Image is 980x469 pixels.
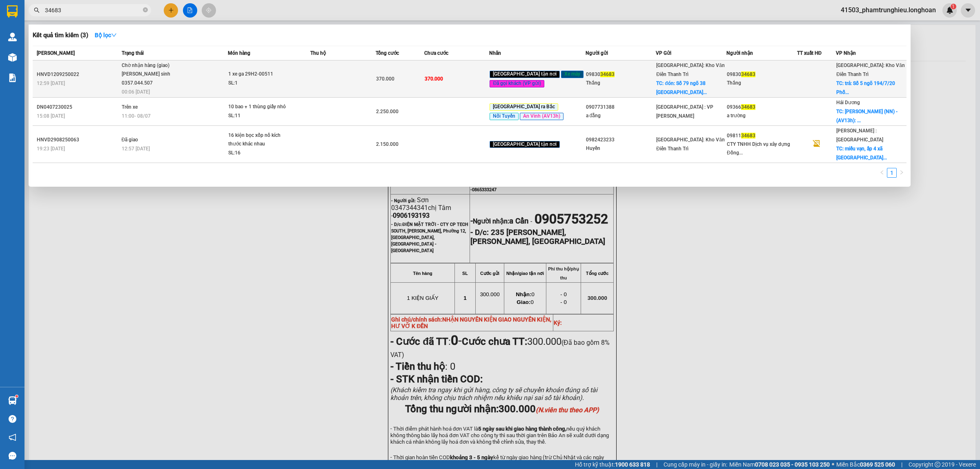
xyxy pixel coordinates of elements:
div: Thắng [727,79,797,87]
span: right [899,170,904,175]
span: Món hàng [228,50,250,56]
span: down [111,32,117,38]
div: 09811 [727,132,797,140]
span: [GEOGRAPHIC_DATA] tận nơi [490,71,560,78]
span: 15:08 [DATE] [37,113,65,119]
span: Nối Tuyến [490,113,519,120]
span: 34683 [741,104,755,110]
button: left [877,168,887,178]
span: Thu hộ [310,50,326,56]
span: close-circle [143,7,148,12]
span: Đã gọi khách (VP gửi) [490,80,544,87]
div: Huyền [586,144,656,153]
span: Người nhận [726,50,753,56]
div: CTY TNHH Dịch vụ xây dựng Đồng... [727,140,797,157]
div: 0907731388 [586,103,656,112]
span: close-circle [143,7,148,14]
button: right [897,168,906,178]
span: [GEOGRAPHIC_DATA]: Kho Văn Điển Thanh Trì [836,63,905,77]
span: question-circle [9,415,16,423]
span: message [9,452,16,460]
span: Hải Dương [836,100,860,105]
span: 370.000 [425,76,443,82]
div: Thắng [586,79,656,87]
span: 12:59 [DATE] [37,80,65,86]
span: [GEOGRAPHIC_DATA] : VP [PERSON_NAME] [656,104,713,119]
span: search [34,7,40,13]
span: Đã giao [122,137,138,143]
span: TC: miếu vạn, ấp 4 xã [GEOGRAPHIC_DATA]... [836,146,887,161]
span: 2.150.000 [376,141,399,147]
span: VP Gửi [656,50,671,56]
span: Tổng cước [376,50,399,56]
div: HNVD1209250022 [37,70,119,79]
li: Next Page [897,168,906,178]
div: a trường [727,112,797,120]
span: [GEOGRAPHIC_DATA]: Kho Văn Điển Thanh Trì [656,63,725,77]
span: Người gửi [586,50,608,56]
img: warehouse-icon [8,53,17,62]
span: TT xuất HĐ [797,50,822,56]
span: [GEOGRAPHIC_DATA] tận nơi [490,141,560,148]
span: Trạng thái [122,50,144,56]
div: SL: 16 [228,149,290,158]
a: 1 [887,168,896,177]
div: 10 bao + 1 thùng giấy nhỏ [228,103,290,112]
span: Nhãn [489,50,501,56]
span: 2.250.000 [376,109,399,114]
span: 34683 [741,71,755,77]
strong: Bộ lọc [95,32,117,38]
span: [PERSON_NAME] [37,50,75,56]
div: 0982423233 [586,136,656,144]
div: a đẵng [586,112,656,120]
input: Tìm tên, số ĐT hoặc mã đơn [45,6,141,15]
h3: Kết quả tìm kiếm ( 3 ) [33,31,88,40]
span: 00:06 [DATE] [122,89,150,95]
div: SL: 1 [228,79,290,88]
span: An Vinh (AV13h) [520,113,563,120]
span: [GEOGRAPHIC_DATA]: Kho Văn Điển Thanh Trì [656,137,725,152]
li: 1 [887,168,897,178]
div: 09830 [727,70,797,79]
div: HNVD2908250063 [37,136,119,144]
div: DN0407230025 [37,103,119,112]
span: notification [9,433,16,441]
sup: 1 [16,395,18,398]
div: [PERSON_NAME] sinh 0357.044.507 [122,70,183,87]
span: TC: trả: Số 5 ngõ 194/7/20 Phố... [836,80,895,95]
span: [GEOGRAPHIC_DATA] ra Bắc [490,103,558,111]
div: 1 xe ga 29H2-00511 [228,70,290,79]
span: 11:00 - 08/07 [122,113,151,119]
div: Chờ nhận hàng (giao) [122,61,183,70]
div: 16 kiện bọc xốp nổ kích thước khác nhau [228,131,290,149]
span: Trên xe [122,104,138,110]
div: 09830 [586,70,656,79]
img: solution-icon [8,74,17,82]
span: left [880,170,884,175]
span: 19:23 [DATE] [37,146,65,152]
img: warehouse-icon [8,33,17,41]
button: Bộ lọcdown [88,29,123,42]
span: Xe máy [561,71,584,78]
div: 09366 [727,103,797,112]
span: [PERSON_NAME] : [GEOGRAPHIC_DATA] [836,128,883,143]
img: logo-vxr [7,5,18,18]
div: SL: 11 [228,112,290,121]
span: Chưa cước [424,50,448,56]
span: VP Nhận [836,50,856,56]
span: 12:57 [DATE] [122,146,150,152]
span: TC: [PERSON_NAME] (NN) - (AV13h): ... [836,109,898,123]
span: TC: đón: Số 79 ngõ 38 [GEOGRAPHIC_DATA]... [656,80,707,95]
span: 34683 [600,71,615,77]
img: warehouse-icon [8,396,17,405]
li: Previous Page [877,168,887,178]
span: 370.000 [376,76,394,82]
span: 34683 [741,133,755,138]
